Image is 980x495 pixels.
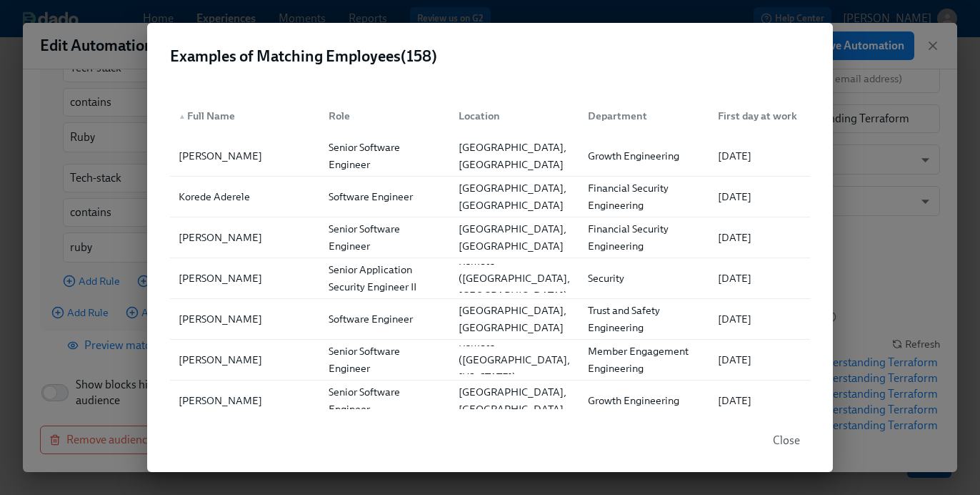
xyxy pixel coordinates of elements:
div: First day at work [706,102,807,130]
div: Full Name [173,107,317,124]
div: Software Engineer [323,188,447,205]
div: Role [323,107,447,124]
div: [GEOGRAPHIC_DATA], [GEOGRAPHIC_DATA] [453,220,577,255]
button: Close [763,426,810,455]
div: [PERSON_NAME] [173,392,317,409]
span: ▲ [179,113,186,120]
div: Remote ([GEOGRAPHIC_DATA], [GEOGRAPHIC_DATA]) [453,253,577,304]
div: Financial Security Engineering [582,220,706,255]
div: [PERSON_NAME] [173,147,317,165]
div: Department [576,102,706,130]
div: [PERSON_NAME] [173,351,317,368]
div: [PERSON_NAME] [173,270,317,287]
div: [DATE] [712,188,807,205]
div: Location [447,102,577,130]
div: [PERSON_NAME] [173,310,317,328]
div: Senior Application Security Engineer II [323,261,447,295]
div: Financial Security Engineering [582,180,706,214]
div: Member Engagement Engineering [582,343,706,377]
div: Trust and Safety Engineering [582,302,706,336]
div: Senior Software Engineer [323,139,447,173]
div: Senior Software Engineer [323,343,447,377]
div: [DATE] [712,270,807,287]
div: [PERSON_NAME] [173,229,317,246]
div: Location [453,107,577,124]
h2: Examples of Matching Employees ( 158 ) [170,46,810,67]
div: [DATE] [712,147,807,165]
div: Role [317,102,447,130]
div: [DATE] [712,310,807,328]
div: Growth Engineering [582,147,706,165]
div: Security [582,270,706,287]
span: Close [773,433,800,448]
div: [GEOGRAPHIC_DATA], [GEOGRAPHIC_DATA] [453,383,577,418]
div: [GEOGRAPHIC_DATA], [GEOGRAPHIC_DATA] [453,180,577,214]
div: Senior Software Engineer [323,383,447,418]
div: [DATE] [712,351,807,368]
div: [DATE] [712,392,807,409]
div: Korede Aderele [173,188,317,205]
div: [GEOGRAPHIC_DATA], [GEOGRAPHIC_DATA] [453,139,577,173]
div: Senior Software Engineer [323,220,447,255]
div: [GEOGRAPHIC_DATA], [GEOGRAPHIC_DATA] [453,302,577,336]
div: Software Engineer [323,310,447,328]
div: Growth Engineering [582,392,706,409]
div: ▲Full Name [173,102,317,130]
div: Remote ([GEOGRAPHIC_DATA], [US_STATE]) [453,334,577,386]
div: First day at work [712,107,803,124]
div: Department [582,107,706,124]
div: [DATE] [712,229,807,246]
